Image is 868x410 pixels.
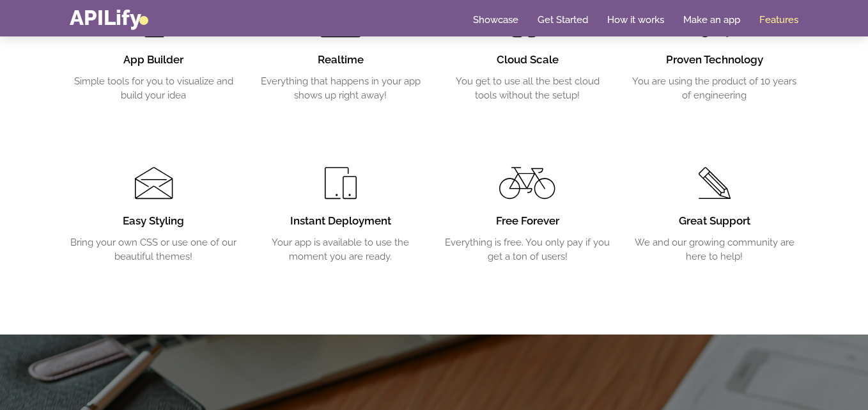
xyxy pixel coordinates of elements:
[444,214,612,229] h3: Free Forever
[683,13,740,26] a: Make an app
[631,235,799,264] p: We and our growing community are here to help!
[257,214,425,229] h3: Instant Deployment
[444,74,612,103] p: You get to use all the best cloud tools without the setup!
[70,235,238,264] p: Bring your own CSS or use one of our beautiful themes!
[70,52,238,68] h3: App Builder
[257,74,425,103] p: Everything that happens in your app shows up right away!
[70,74,238,103] p: Simple tools for you to visualize and build your idea
[257,52,425,68] h3: Realtime
[607,13,664,26] a: How it works
[538,13,588,26] a: Get Started
[444,52,612,68] h3: Cloud Scale
[70,214,238,229] h3: Easy Styling
[473,13,518,26] a: Showcase
[444,235,612,264] p: Everything is free. You only pay if you get a ton of users!
[631,74,799,103] p: You are using the product of 10 years of engineering
[759,13,798,26] a: Features
[631,214,799,229] h3: Great Support
[631,52,799,68] h3: Proven Technology
[70,5,148,30] a: APILify
[257,235,425,264] p: Your app is available to use the moment you are ready.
